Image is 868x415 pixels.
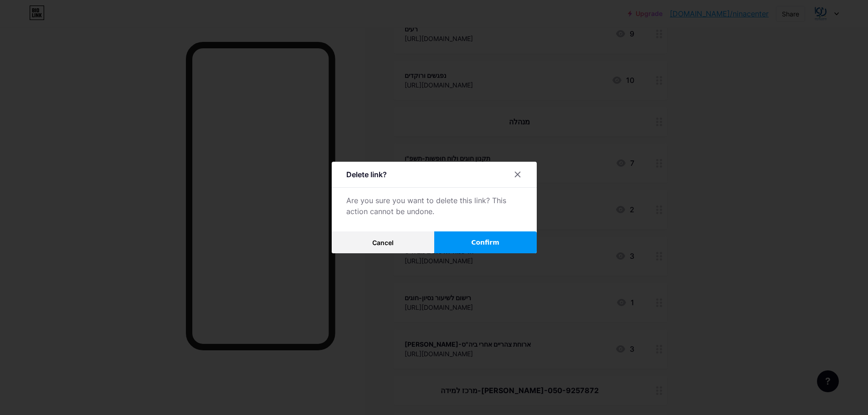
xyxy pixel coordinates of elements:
div: Are you sure you want to delete this link? This action cannot be undone. [346,195,522,217]
span: Cancel [372,239,394,246]
button: Confirm [434,231,537,253]
div: Delete link? [346,169,387,180]
button: Cancel [332,231,434,253]
span: Confirm [471,238,499,247]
